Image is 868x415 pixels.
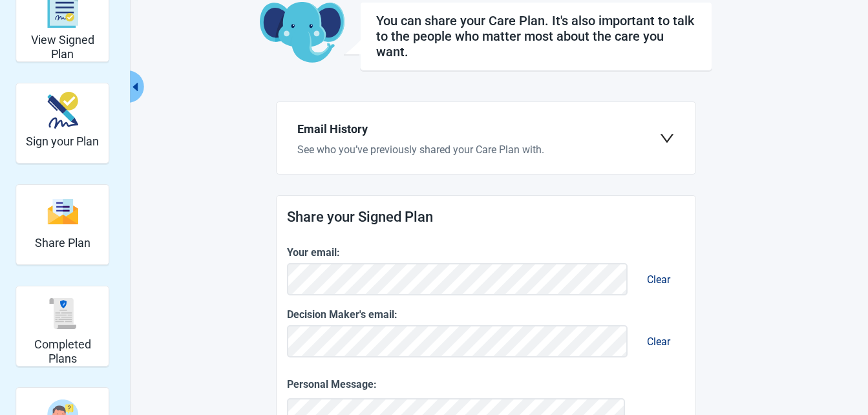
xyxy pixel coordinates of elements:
span: caret-left [129,81,141,93]
h1: Share your Signed Plan [287,206,685,229]
button: Collapse menu [127,70,143,103]
button: Remove [633,261,684,299]
label: Your email: [287,244,685,261]
label: Decision Maker's email: [287,306,685,323]
div: Email HistorySee who you’ve previously shared your Care Plan with. [287,112,685,164]
span: down [659,131,675,146]
h3: Email History [297,120,659,138]
button: Remove [633,323,684,361]
h2: Share Plan [35,236,90,250]
div: Completed Plans [16,286,109,367]
img: svg%3e [47,198,78,226]
div: Share Plan [16,184,109,265]
label: See who you’ve previously shared your Care Plan with. [297,144,659,156]
div: Sign your Plan [16,83,109,164]
h2: View Signed Plan [21,33,103,61]
div: You can share your Care Plan. It's also important to talk to the people who matter most about the... [376,13,696,59]
img: Koda Elephant [260,2,344,64]
button: Clear [637,323,681,360]
label: Personal Message: [287,376,685,392]
button: Clear [637,261,681,298]
h2: Sign your Plan [26,134,99,149]
img: svg%3e [47,298,78,329]
img: make_plan_official-CpYJDfBD.svg [47,92,78,129]
h2: Completed Plans [21,337,103,365]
